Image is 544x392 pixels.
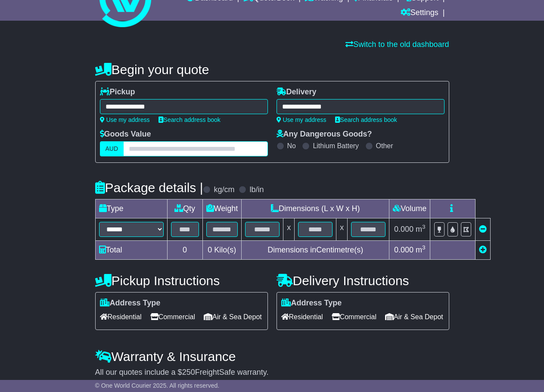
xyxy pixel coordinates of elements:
[376,142,393,150] label: Other
[479,246,487,254] a: Add new item
[100,87,135,97] label: Pickup
[95,349,449,364] h4: Warranty & Insurance
[394,225,413,233] span: 0.000
[345,40,449,49] a: Switch to the old dashboard
[277,116,326,123] a: Use my address
[182,368,195,376] span: 250
[394,246,413,254] span: 0.000
[100,130,151,139] label: Goods Value
[100,141,124,156] label: AUD
[95,382,220,389] span: © One World Courier 2025. All rights reserved.
[159,116,221,123] a: Search address book
[208,246,212,254] span: 0
[95,241,167,260] td: Total
[313,142,359,150] label: Lithium Battery
[150,310,195,324] span: Commercial
[100,116,150,123] a: Use my address
[95,368,449,377] div: All our quotes include a $ FreightSafe warranty.
[281,299,342,308] label: Address Type
[277,274,449,288] h4: Delivery Instructions
[277,130,372,139] label: Any Dangerous Goods?
[167,199,202,218] td: Qty
[100,310,142,324] span: Residential
[95,274,268,288] h4: Pickup Instructions
[283,218,295,241] td: x
[385,310,443,324] span: Air & Sea Depot
[95,62,449,77] h4: Begin your quote
[281,310,323,324] span: Residential
[242,199,389,218] td: Dimensions (L x W x H)
[401,6,438,21] a: Settings
[204,310,262,324] span: Air & Sea Depot
[249,185,264,195] label: lb/in
[287,142,296,150] label: No
[202,241,242,260] td: Kilo(s)
[100,299,161,308] label: Address Type
[95,180,203,195] h4: Package details |
[422,224,426,230] sup: 3
[479,225,487,233] a: Remove this item
[95,199,167,218] td: Type
[214,185,234,195] label: kg/cm
[422,244,426,251] sup: 3
[332,310,376,324] span: Commercial
[167,241,202,260] td: 0
[242,241,389,260] td: Dimensions in Centimetre(s)
[416,225,426,233] span: m
[277,87,317,97] label: Delivery
[389,199,430,218] td: Volume
[416,246,426,254] span: m
[335,116,397,123] a: Search address book
[336,218,348,241] td: x
[202,199,242,218] td: Weight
